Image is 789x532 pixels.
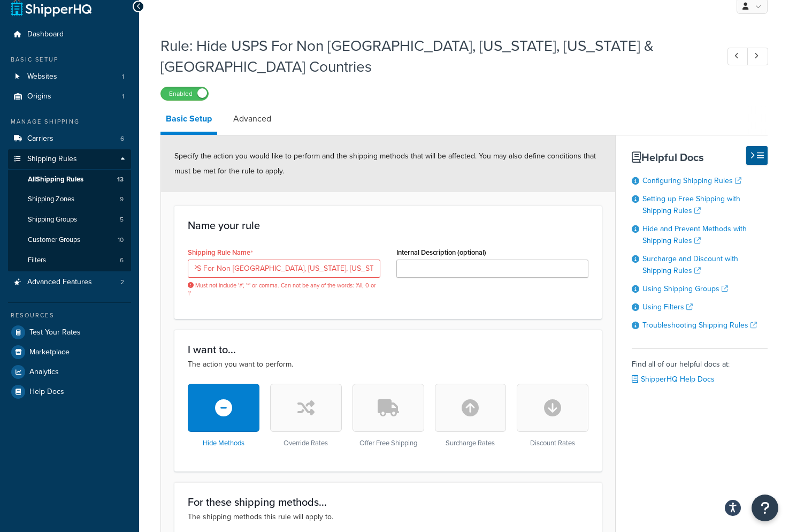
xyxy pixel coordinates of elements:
a: Surcharge and Discount with Shipping Rules [642,253,738,276]
div: Discount Rates [517,384,588,447]
a: Websites1 [8,67,131,87]
span: All Shipping Rules [28,175,83,184]
a: Carriers6 [8,129,131,149]
span: 5 [120,215,124,224]
span: Origins [27,92,51,101]
div: Basic Setup [8,55,131,64]
p: The shipping methods this rule will apply to. [188,511,588,523]
a: Test Your Rates [8,323,131,342]
a: Advanced [228,106,277,132]
a: Origins1 [8,87,131,107]
li: Advanced Features [8,272,131,292]
span: 6 [120,256,124,265]
a: Customer Groups10 [8,230,131,250]
span: Shipping Groups [28,215,77,224]
span: 10 [118,235,124,245]
div: Offer Free Shipping [353,384,424,447]
a: Using Shipping Groups [642,283,728,294]
span: Test Your Rates [29,328,81,337]
span: Websites [27,72,57,81]
a: Help Docs [8,382,131,401]
label: Enabled [161,87,208,100]
a: Filters6 [8,250,131,270]
a: Marketplace [8,343,131,362]
span: Filters [28,256,46,265]
span: Specify the action you would like to perform and the shipping methods that will be affected. You ... [174,150,596,177]
a: Analytics [8,362,131,382]
a: Hide and Prevent Methods with Shipping Rules [642,223,747,246]
a: Shipping Groups5 [8,210,131,230]
span: Customer Groups [28,235,80,245]
li: Websites [8,67,131,87]
button: Hide Help Docs [746,146,768,165]
span: 13 [117,175,124,184]
a: Basic Setup [160,106,217,135]
h3: I want to... [188,344,588,355]
a: Troubleshooting Shipping Rules [642,320,757,331]
a: Shipping Zones9 [8,189,131,209]
li: Filters [8,250,131,270]
label: Shipping Rule Name [188,248,253,257]
a: Dashboard [8,25,131,44]
span: Shipping Zones [28,195,74,204]
label: Internal Description (optional) [396,248,486,256]
a: Shipping Rules [8,149,131,169]
a: ShipperHQ Help Docs [632,374,715,385]
div: Hide Methods [188,384,259,447]
div: Override Rates [270,384,342,447]
span: 1 [122,92,124,101]
span: Shipping Rules [27,155,77,164]
li: Origins [8,87,131,107]
a: Using Filters [642,301,693,313]
div: Find all of our helpful docs at: [632,348,768,387]
span: Marketplace [29,348,70,357]
span: Help Docs [29,387,64,397]
span: Dashboard [27,30,64,39]
h3: Helpful Docs [632,151,768,163]
span: 2 [120,278,124,287]
a: Configuring Shipping Rules [642,175,741,186]
span: Carriers [27,134,53,143]
li: Carriers [8,129,131,149]
span: Must not include '#', '*' or comma. Can not be any of the words: 'All, 0 or 1' [188,282,380,298]
span: 9 [120,195,124,204]
li: Shipping Groups [8,210,131,230]
button: Open Resource Center [752,495,778,521]
a: Advanced Features2 [8,272,131,292]
span: 1 [122,72,124,81]
p: The action you want to perform. [188,359,588,370]
a: Setting up Free Shipping with Shipping Rules [642,193,740,216]
h1: Rule: Hide USPS For Non [GEOGRAPHIC_DATA], [US_STATE], [US_STATE] & [GEOGRAPHIC_DATA] Countries [160,35,708,77]
h3: Name your rule [188,219,588,231]
li: Shipping Zones [8,189,131,209]
li: Customer Groups [8,230,131,250]
span: Analytics [29,368,59,377]
div: Manage Shipping [8,117,131,126]
div: Resources [8,311,131,320]
li: Shipping Rules [8,149,131,271]
span: Advanced Features [27,278,92,287]
a: Previous Record [727,48,748,65]
h3: For these shipping methods... [188,496,588,508]
a: AllShipping Rules13 [8,170,131,189]
span: 6 [120,134,124,143]
div: Surcharge Rates [435,384,507,447]
a: Next Record [747,48,768,65]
